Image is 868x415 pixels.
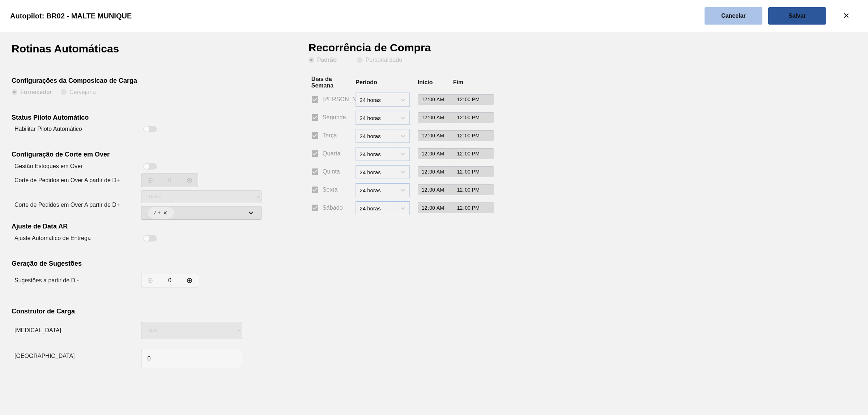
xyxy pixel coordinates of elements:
[12,114,265,123] div: Status Piloto Automático
[323,149,341,158] span: Quarta
[61,89,96,97] clb-radio-button: Cervejaria
[323,185,338,194] span: Sexta
[323,167,340,176] span: Quinta
[14,277,79,283] label: Sugestões a partir de D -
[14,126,82,132] label: Habilitar Piloto Automático
[14,353,75,359] label: [GEOGRAPHIC_DATA]
[14,327,61,333] label: [MEDICAL_DATA]
[12,43,140,60] h1: Rotinas Automáticas
[323,204,343,212] span: Sábado
[323,113,346,122] span: Segunda
[14,202,120,208] label: Corte de Pedidos em Over A partir de D+
[453,79,463,85] label: Fim
[309,43,437,57] h1: Recorrência de Compra
[12,89,52,97] clb-radio-button: Fornecedor
[12,260,265,269] div: Geração de Sugestões
[309,57,348,64] clb-radio-button: Padrão
[14,177,120,183] label: Corte de Pedidos em Over A partir de D+
[12,308,265,317] div: Construtor de Carga
[14,163,83,169] label: Gestão Estoques em Over
[418,79,433,85] label: Início
[357,57,402,64] clb-radio-button: Personalizado
[356,79,377,85] label: Período
[14,235,91,241] label: Ajuste Automático de Entrega
[311,76,333,89] label: Dias da Semana
[323,95,371,104] span: [PERSON_NAME]
[323,131,337,140] span: Terça
[12,77,265,86] div: Configurações da Composicao de Carga
[12,151,265,160] div: Configuração de Corte em Over
[12,223,265,232] div: Ajuste de Data AR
